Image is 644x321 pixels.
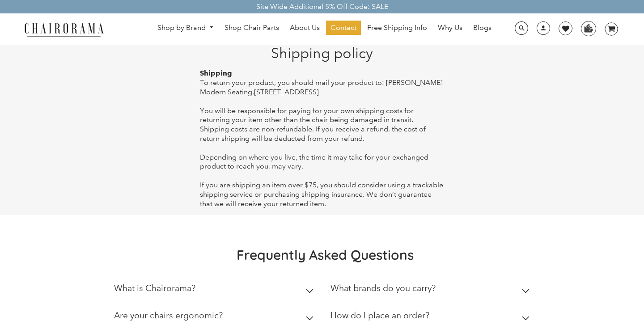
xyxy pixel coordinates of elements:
span: Blogs [473,23,491,33]
span: Why Us [438,23,462,33]
summary: What is Chairorama? [114,277,317,304]
h2: Frequently Asked Questions [114,246,537,263]
a: Free Shipping Info [363,21,432,35]
span: Contact [330,23,356,33]
span: Shop Chair Parts [225,23,279,33]
h2: Are your chairs ergonomic? [114,310,223,321]
a: Shop by Brand [153,21,218,35]
img: chairorama [19,21,109,37]
span: You will be responsible for paying for your own shipping costs for returning your item other than... [200,106,426,143]
strong: Shipping [200,69,232,77]
span: Free Shipping Info [367,23,427,33]
h2: How do I place an order? [330,310,429,321]
a: Shop Chair Parts [220,21,284,35]
a: Blogs [469,21,496,35]
nav: DesktopNavigation [147,21,502,37]
span: About Us [290,23,320,33]
img: WhatsApp_Image_2024-07-12_at_16.23.01.webp [581,21,595,35]
h1: Shipping policy [200,45,444,62]
span: To return your product, you should mail your product to: [PERSON_NAME] Modern Seating,[STREET_ADD... [200,78,443,96]
span: Depending on where you live, the time it may take for your exchanged product to reach you, may vary. [200,153,428,171]
a: Why Us [433,21,467,35]
span: If you are shipping an item over $75, you should consider using a trackable shipping service or p... [200,181,443,208]
h2: What brands do you carry? [330,283,436,293]
a: About Us [285,21,324,35]
a: Contact [326,21,361,35]
h2: What is Chairorama? [114,283,195,293]
summary: What brands do you carry? [330,277,534,304]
